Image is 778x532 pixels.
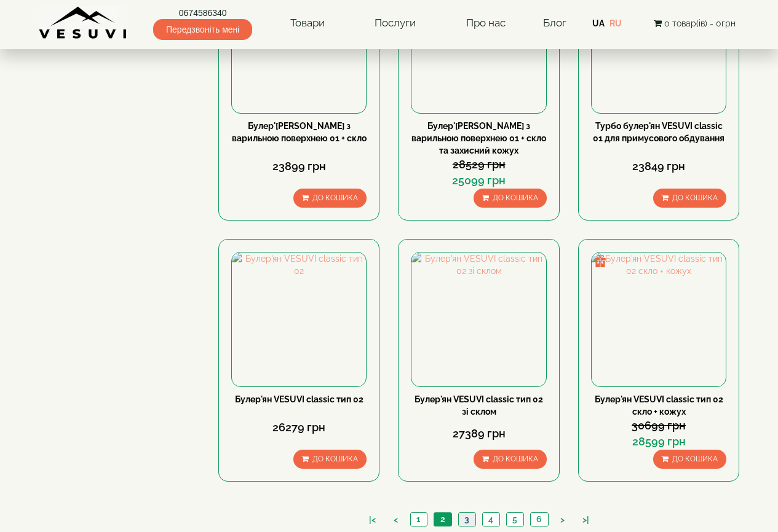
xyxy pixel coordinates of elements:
a: 5 [506,513,523,526]
button: До кошика [293,189,367,208]
button: До кошика [653,189,726,208]
div: 30699 грн [591,418,726,434]
div: 26279 грн [231,420,367,436]
button: 0 товар(ів) - 0грн [650,17,739,30]
div: 23849 грн [591,158,726,174]
span: До кошика [493,194,538,202]
a: Товари [278,9,337,37]
img: Булер'ян VESUVI classic тип 02 [232,252,366,386]
a: Блог [543,17,566,29]
a: Булер'ян VESUVI classic тип 02 [235,394,363,404]
a: RU [609,18,622,28]
button: До кошика [653,450,726,469]
div: 28599 грн [591,434,726,450]
a: Булер'ян VESUVI classic тип 02 скло + кожух [595,394,723,417]
a: |< [363,514,382,526]
a: Про нас [454,9,518,37]
span: До кошика [312,455,358,463]
a: Булер'[PERSON_NAME] з варильною поверхнею 01 + скло [232,121,367,143]
a: 0674586340 [153,7,252,19]
img: gift [594,255,606,267]
span: 2 [440,514,445,524]
img: Булер'ян VESUVI classic тип 02 зі склом [411,252,546,386]
div: 23899 грн [231,158,367,174]
span: До кошика [312,194,358,202]
a: >| [576,514,595,526]
a: < [387,514,404,526]
button: До кошика [293,450,367,469]
a: > [554,514,571,526]
a: Послуги [362,9,428,37]
span: 0 товар(ів) - 0грн [664,18,736,28]
a: 1 [410,513,427,526]
div: 27389 грн [411,426,546,442]
img: Булер'ян VESUVI classic тип 02 скло + кожух [592,252,726,386]
a: 4 [482,513,499,526]
span: До кошика [672,455,718,463]
a: UA [592,18,605,28]
div: 28529 грн [411,157,546,173]
span: До кошика [493,455,538,463]
span: Передзвоніть мені [153,19,252,40]
a: Булер'ян VESUVI classic тип 02 зі склом [415,394,543,417]
span: До кошика [672,194,718,202]
a: Турбо булер'ян VESUVI classic 01 для примусового обдування [593,121,724,143]
button: До кошика [474,450,547,469]
a: Булер'[PERSON_NAME] з варильною поверхнею 01 + скло та захисний кожух [411,121,546,155]
a: 6 [530,513,548,526]
div: 25099 грн [411,173,546,189]
button: До кошика [474,189,547,208]
img: Завод VESUVI [39,6,128,40]
a: 3 [458,513,475,526]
